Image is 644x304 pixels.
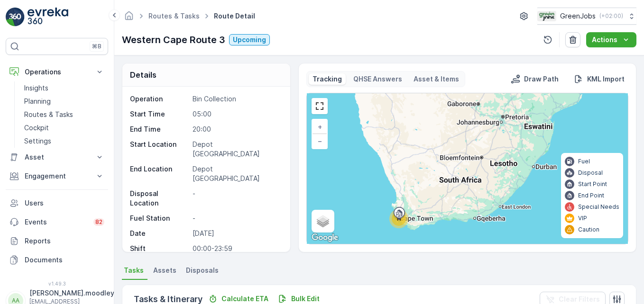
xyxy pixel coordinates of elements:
span: v 1.49.3 [6,281,108,286]
button: Draw Path [507,73,562,85]
p: Engagement [25,171,89,181]
p: Bulk Edit [291,294,320,304]
p: Depot [GEOGRAPHIC_DATA] [193,164,281,183]
a: Zoom Out [313,134,327,148]
button: Actions [586,32,636,47]
p: Tracking [313,74,342,84]
p: Details [130,69,156,80]
p: Asset & Items [414,74,459,84]
img: Green_Jobs_Logo.png [537,11,556,21]
p: Disposal [578,169,603,177]
p: ⌘B [92,43,101,50]
img: Google [309,232,340,244]
a: Routes & Tasks [20,108,108,121]
p: Events [25,217,88,227]
p: 00:00-23:59 [193,244,281,253]
div: 11 [389,209,408,228]
p: [DATE] [193,229,281,238]
a: Cockpit [20,121,108,134]
p: KML Import [587,74,625,84]
a: Documents [6,250,108,269]
a: Zoom In [313,120,327,134]
a: Open this area in Google Maps (opens a new window) [309,232,340,244]
p: Start Location [130,140,189,159]
button: Upcoming [229,34,270,45]
a: View Fullscreen [313,99,327,113]
p: VIP [578,215,587,222]
p: Planning [24,97,51,106]
button: Operations [6,63,108,81]
p: Calculate ETA [221,294,268,304]
p: End Time [130,125,189,134]
img: logo [6,8,25,27]
p: Clear Filters [559,295,600,304]
p: QHSE Answers [353,74,402,84]
span: Tasks [124,266,144,275]
p: Date [130,229,189,238]
button: GreenJobs(+02:00) [537,8,636,25]
span: Assets [153,266,176,275]
a: Homepage [124,14,134,22]
p: Users [25,198,104,208]
p: ( +02:00 ) [599,12,623,20]
p: Start Point [578,180,607,188]
p: Insights [24,83,48,93]
p: [PERSON_NAME].moodley [29,288,114,298]
a: Layers [313,211,333,232]
p: End Location [130,164,189,183]
p: Documents [25,255,104,265]
p: Fuel Station [130,214,189,223]
a: Users [6,194,108,213]
div: 0 [307,93,628,244]
button: KML Import [570,73,628,85]
p: Caution [578,226,599,233]
p: Shift [130,244,189,253]
p: - [193,214,281,223]
p: Actions [592,35,617,45]
p: Draw Path [524,74,559,84]
span: + [318,123,322,131]
p: Depot [GEOGRAPHIC_DATA] [193,140,281,159]
p: End Point [578,192,604,199]
p: Upcoming [233,35,266,45]
p: Western Cape Route 3 [122,33,225,47]
p: 82 [95,218,102,226]
p: Disposal Location [130,189,189,208]
button: Asset [6,148,108,167]
p: 05:00 [193,109,281,119]
p: Fuel [578,158,590,165]
p: Cockpit [24,123,49,133]
p: 20:00 [193,125,281,134]
p: Routes & Tasks [24,110,73,119]
button: Engagement [6,167,108,186]
p: Operations [25,67,89,77]
p: Special Needs [578,203,619,211]
img: logo_light-DOdMpM7g.png [28,8,68,27]
span: − [318,137,322,145]
a: Reports [6,232,108,250]
a: Events82 [6,213,108,232]
span: Disposals [186,266,219,275]
p: Reports [25,236,104,246]
p: Asset [25,152,89,162]
p: Bin Collection [193,94,281,104]
p: Settings [24,136,51,146]
p: GreenJobs [560,11,596,21]
a: Planning [20,95,108,108]
a: Routes & Tasks [148,12,200,20]
p: Start Time [130,109,189,119]
p: - [193,189,281,208]
span: Route Detail [212,11,257,21]
p: Operation [130,94,189,104]
a: Settings [20,134,108,148]
a: Insights [20,81,108,95]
